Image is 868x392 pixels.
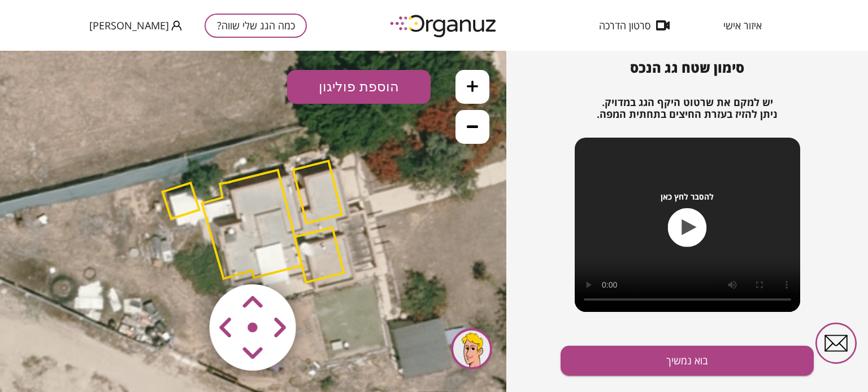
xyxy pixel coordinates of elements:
[89,19,182,33] button: [PERSON_NAME]
[382,10,506,41] img: logo
[630,58,744,77] span: סימון שטח גג הנכס
[561,96,814,121] h2: יש למקם את שרטוט היקף הגג במדויק. ניתן להזיז בעזרת החיצים בתחתית המפה.
[661,192,714,201] span: להסבר לחץ כאן
[561,346,814,376] button: בוא נמשיך
[599,20,650,31] span: סרטון הדרכה
[186,210,321,345] img: vector-smart-object-copy.png
[582,20,687,31] button: סרטון הדרכה
[706,20,779,31] button: איזור אישי
[89,20,169,31] span: [PERSON_NAME]
[205,14,307,38] button: כמה הגג שלי שווה?
[287,19,431,53] button: הוספת פוליגון
[723,20,762,31] span: איזור אישי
